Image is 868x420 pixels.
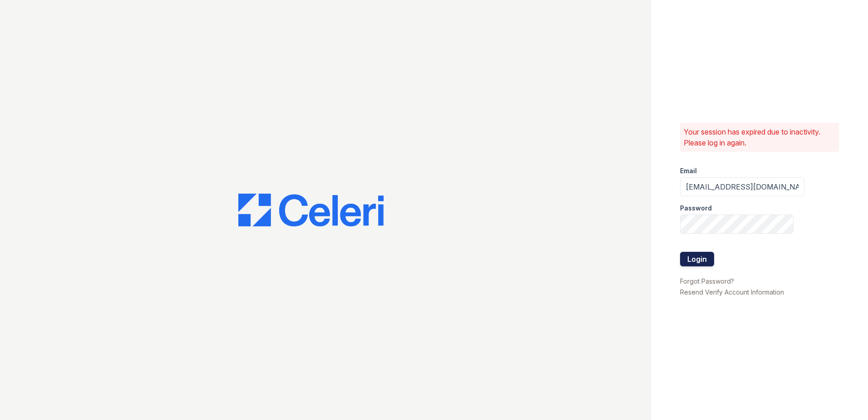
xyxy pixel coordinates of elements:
[680,288,784,296] a: Resend Verify Account Information
[680,277,734,285] a: Forgot Password?
[680,166,697,175] label: Email
[684,126,835,148] p: Your session has expired due to inactivity. Please log in again.
[680,252,714,266] button: Login
[680,204,712,213] label: Password
[238,194,384,226] img: CE_Logo_Blue-a8612792a0a2168367f1c8372b55b34899dd931a85d93a1a3d3e32e68fde9ad4.png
